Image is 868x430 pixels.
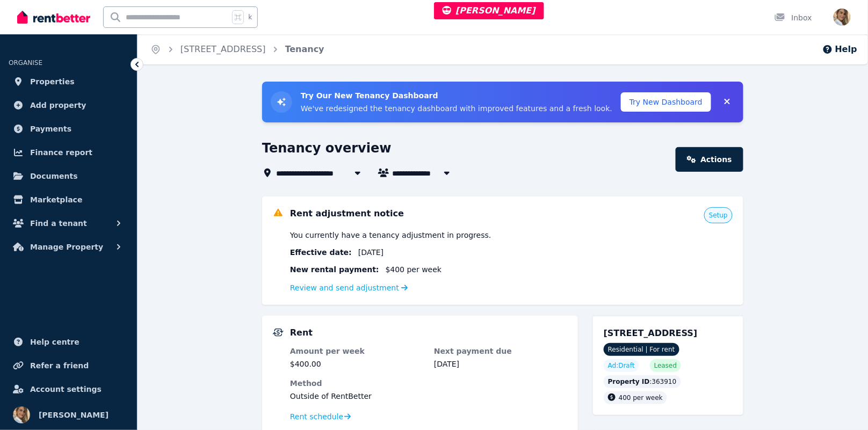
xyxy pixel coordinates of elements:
a: Payments [9,118,128,140]
span: Setup [709,211,728,220]
p: We've redesigned the tenancy dashboard with improved features and a fresh look. [301,103,612,114]
span: [PERSON_NAME] [443,5,536,16]
span: Payments [30,122,71,135]
span: Finance report [30,146,92,159]
h5: Rent [290,326,313,339]
dt: Method [290,378,567,389]
span: [PERSON_NAME] [39,409,108,421]
button: Try New Dashboard [621,92,711,112]
button: Manage Property [9,236,128,258]
div: Try New Tenancy Dashboard [262,82,743,122]
nav: Breadcrumb [138,34,337,64]
span: Marketplace [30,193,82,206]
a: Add property [9,94,128,116]
span: $400 per week [386,264,442,275]
div: Inbox [775,12,812,23]
span: Account settings [30,383,102,396]
span: Effective date : [290,247,352,258]
span: Leased [654,361,677,370]
span: [STREET_ADDRESS] [604,328,698,338]
a: Tenancy [285,44,324,54]
span: Rent schedule [290,411,343,422]
span: ORGANISE [9,59,42,67]
span: [DATE] [358,247,384,258]
span: Find a tenant [30,217,87,230]
span: Refer a friend [30,359,89,372]
span: 400 per week [619,394,663,402]
span: New rental payment: [290,264,379,275]
span: Documents [30,170,78,183]
span: Ad: Draft [608,361,635,370]
button: Help [822,43,857,56]
span: You currently have a tenancy adjustment in progress. [290,230,491,240]
a: Help centre [9,331,128,353]
span: Add property [30,99,86,112]
a: Review and send adjustment [290,283,408,292]
span: Properties [30,75,75,88]
a: Marketplace [9,189,128,210]
dt: Next payment due [434,346,567,356]
a: Rent schedule [290,411,351,422]
dd: $400.00 [290,359,423,369]
button: Collapse banner [720,93,735,111]
a: Actions [676,147,743,172]
img: Jodie Cartmer [834,9,851,26]
a: Documents [9,165,128,187]
span: k [248,13,252,21]
span: Residential | For rent [604,343,679,356]
h3: Try Our New Tenancy Dashboard [301,90,612,101]
dt: Amount per week [290,346,423,356]
a: Finance report [9,142,128,163]
dd: [DATE] [434,359,567,369]
a: Account settings [9,378,128,400]
img: RentBetter [17,9,90,25]
dd: Outside of RentBetter [290,391,567,402]
a: Refer a friend [9,355,128,376]
img: Rental Payments [273,329,284,337]
div: : 363910 [604,375,681,388]
img: Jodie Cartmer [13,406,30,424]
button: Find a tenant [9,213,128,234]
h5: Rent adjustment notice [290,207,404,220]
span: Manage Property [30,240,103,253]
a: [STREET_ADDRESS] [180,44,266,54]
a: Properties [9,71,128,92]
h1: Tenancy overview [262,140,392,157]
span: Property ID [608,377,650,386]
span: Help centre [30,336,79,348]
